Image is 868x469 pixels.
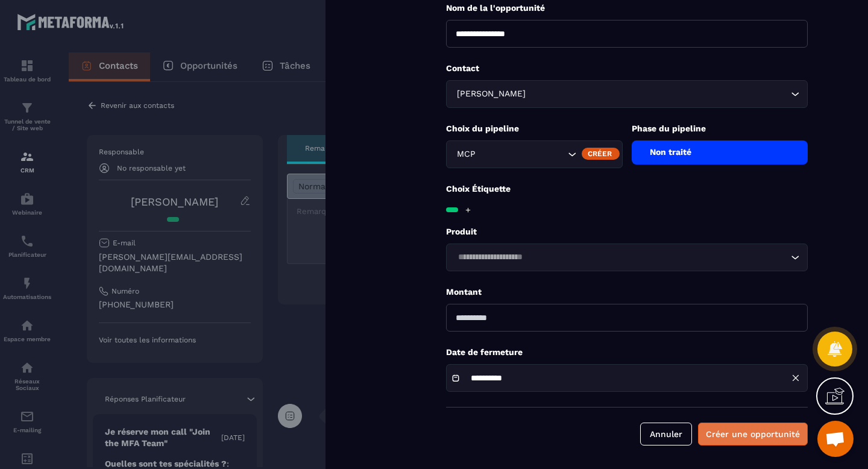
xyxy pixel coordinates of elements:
input: Search for option [528,87,788,101]
p: Montant [446,286,808,298]
p: Produit [446,226,808,238]
p: Contact [446,63,808,74]
input: Search for option [454,251,788,264]
div: Search for option [446,80,808,108]
div: Search for option [446,244,808,271]
button: Annuler [640,423,692,445]
div: Search for option [446,140,623,168]
span: [PERSON_NAME] [454,87,528,101]
p: Choix du pipeline [446,123,623,134]
p: Choix Étiquette [446,183,808,195]
span: MCP [454,148,496,161]
a: Ouvrir le chat [817,421,854,457]
div: Créer [582,148,620,160]
p: Phase du pipeline [632,123,808,134]
p: Date de fermeture [446,347,808,358]
button: Créer une opportunité [698,423,808,445]
input: Search for option [496,148,565,161]
p: Nom de la l'opportunité [446,2,808,14]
